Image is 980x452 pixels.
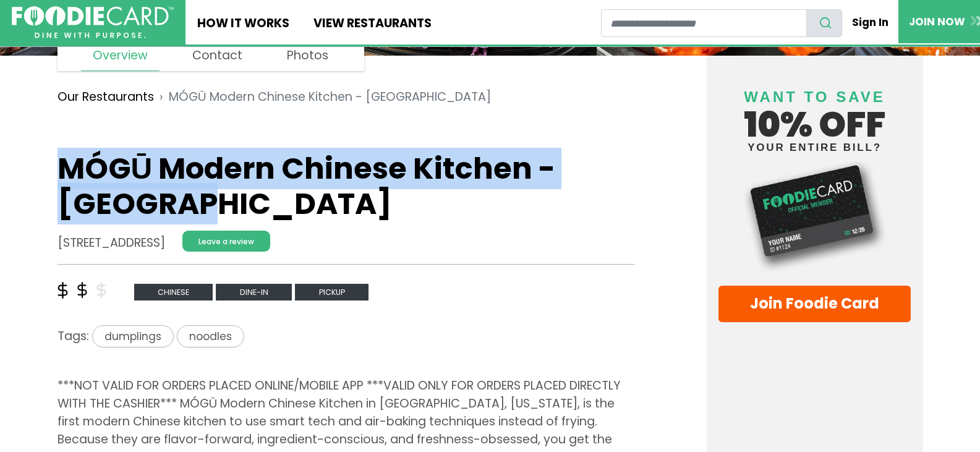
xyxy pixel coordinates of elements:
a: dumplings [89,328,177,344]
a: Join Foodie Card [718,286,911,322]
a: noodles [177,328,244,344]
a: Pickup [295,283,369,299]
h1: MÓGŪ Modern Chinese Kitchen - [GEOGRAPHIC_DATA] [58,151,636,222]
img: FoodieCard; Eat, Drink, Save, Donate [12,6,174,39]
a: Our Restaurants [58,88,154,106]
span: Want to save [744,88,885,105]
nav: breadcrumb [58,79,636,115]
a: Overview [81,41,160,71]
a: Dine-in [216,283,295,299]
a: chinese [134,283,216,299]
span: Dine-in [216,284,292,301]
span: chinese [134,284,213,301]
div: Tags: [58,325,636,354]
img: Foodie Card [718,159,911,273]
input: restaurant search [601,9,807,37]
a: Contact [181,41,254,70]
button: search [806,9,842,37]
small: your entire bill? [718,142,911,153]
span: dumplings [92,325,174,348]
a: Leave a review [182,231,270,252]
li: MÓGŪ Modern Chinese Kitchen - [GEOGRAPHIC_DATA] [154,88,491,106]
a: Sign In [842,9,899,36]
nav: page links [58,32,365,71]
span: Pickup [295,284,369,301]
span: noodles [177,325,244,348]
a: Photos [275,41,340,70]
address: [STREET_ADDRESS] [58,234,165,252]
h4: 10% off [718,73,911,153]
